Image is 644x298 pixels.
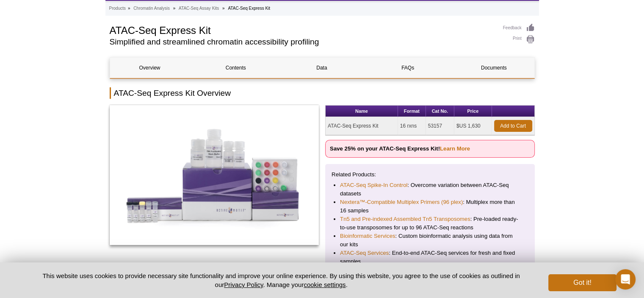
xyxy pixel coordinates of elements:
td: 53157 [426,117,454,135]
li: : Pre-loaded ready-to-use transposomes for up to 96 ATAC-Seq reactions [340,215,520,232]
strong: Save 25% on your ATAC-Seq Express Kit! [330,145,470,152]
a: Chromatin Analysis [133,5,170,12]
td: 16 rxns [398,117,426,135]
a: Overview [110,58,190,78]
a: FAQs [368,58,448,78]
button: Got it! [548,274,616,291]
li: ATAC-Seq Express Kit [228,6,270,11]
h2: ATAC-Seq Express Kit Overview [110,87,535,99]
li: : End-to-end ATAC-Seq services for fresh and fixed samples [340,249,520,266]
h2: Simplified and streamlined chromatin accessibility profiling [110,38,495,46]
a: Bioinformatic Services [340,232,395,240]
td: $US 1,630 [454,117,492,135]
th: Cat No. [426,106,454,117]
a: Nextera™-Compatible Multiplex Primers (96 plex) [340,198,463,206]
div: Open Intercom Messenger [615,269,636,290]
a: Data [282,58,362,78]
a: Feedback [503,23,535,33]
th: Price [454,106,492,117]
a: Learn More [440,145,470,152]
a: Add to Cart [494,120,532,132]
li: : Custom bioinformatic analysis using data from our kits [340,232,520,249]
a: ATAC-Seq Spike-In Control [340,181,407,189]
a: Documents [454,58,533,78]
li: » [128,6,130,11]
li: : Multiplex more than 16 samples [340,198,520,215]
a: ATAC-Seq Services [340,249,389,257]
a: Products [109,5,126,12]
li: : Overcome variation between ATAC-Seq datasets [340,181,520,198]
img: ATAC-Seq Express Kit [110,105,319,245]
li: » [173,6,176,11]
th: Format [398,106,426,117]
button: cookie settings [304,281,345,288]
h1: ATAC-Seq Express Kit [110,23,495,36]
th: Name [326,106,398,117]
p: This website uses cookies to provide necessary site functionality and improve your online experie... [28,271,535,289]
a: ATAC-Seq Assay Kits [179,5,219,12]
a: Tn5 and Pre-indexed Assembled Tn5 Transposomes [340,215,470,223]
p: Related Products: [332,170,528,179]
td: ATAC-Seq Express Kit [326,117,398,135]
li: » [222,6,225,11]
a: Print [503,35,535,44]
a: Contents [196,58,276,78]
a: Privacy Policy [224,281,263,288]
